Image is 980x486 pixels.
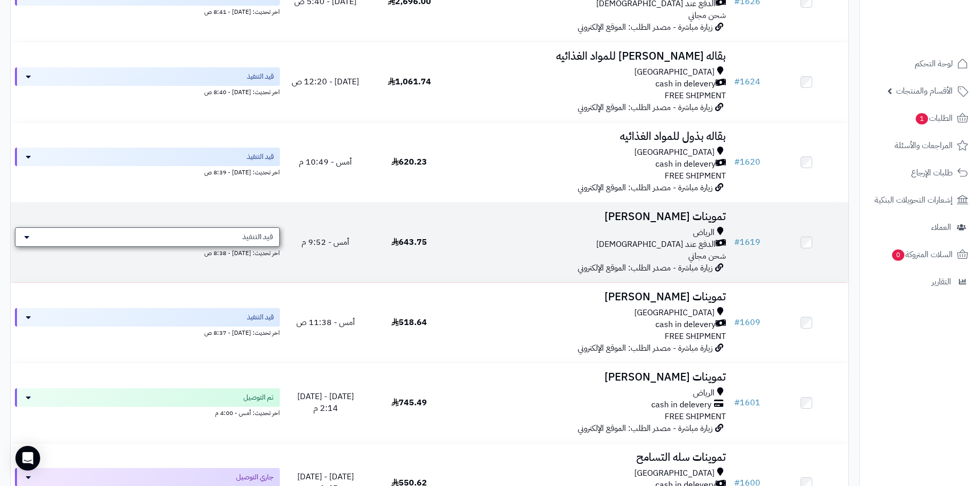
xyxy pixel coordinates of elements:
span: 0 [892,249,904,261]
a: #1619 [734,236,760,248]
span: المراجعات والأسئلة [895,138,953,153]
span: [DATE] - [DATE] 2:14 م [297,390,354,415]
span: [DATE] - 12:20 ص [292,76,359,88]
span: زيارة مباشرة - مصدر الطلب: الموقع الإلكتروني [578,101,712,114]
a: #1609 [734,316,760,329]
span: 643.75 [391,236,427,248]
div: اخر تحديث: [DATE] - 8:37 ص [15,327,280,337]
span: زيارة مباشرة - مصدر الطلب: الموقع الإلكتروني [578,21,712,33]
h3: تموينات [PERSON_NAME] [455,211,726,223]
a: #1601 [734,397,760,409]
span: قيد التنفيذ [247,152,274,162]
span: FREE SHIPMENT [665,330,726,343]
a: طلبات الإرجاع [866,160,974,185]
span: cash in delevery [651,399,711,411]
span: إشعارات التحويلات البنكية [875,193,953,207]
div: اخر تحديث: [DATE] - 8:39 ص [15,166,280,177]
span: أمس - 9:52 م [301,236,349,248]
span: شحن مجاني [688,9,726,22]
span: 1,061.74 [388,76,431,88]
div: Open Intercom Messenger [15,446,40,471]
h3: تموينات [PERSON_NAME] [455,291,726,303]
span: لوحة التحكم [915,57,953,71]
a: #1620 [734,156,760,168]
span: زيارة مباشرة - مصدر الطلب: الموقع الإلكتروني [578,262,712,274]
span: 620.23 [391,156,427,168]
span: قيد التنفيذ [242,232,273,242]
span: # [734,236,740,248]
span: [GEOGRAPHIC_DATA] [634,307,715,319]
a: #1624 [734,76,760,88]
a: العملاء [866,215,974,240]
span: شحن مجاني [688,250,726,262]
span: 518.64 [391,316,427,329]
div: اخر تحديث: أمس - 4:00 م [15,407,280,418]
div: اخر تحديث: [DATE] - 8:40 ص [15,86,280,97]
span: # [734,316,740,329]
a: التقارير [866,269,974,294]
a: إشعارات التحويلات البنكية [866,188,974,212]
img: logo-2.png [910,29,970,50]
h3: تموينات [PERSON_NAME] [455,371,726,383]
span: طلبات الإرجاع [911,166,953,180]
span: تم التوصيل [243,392,274,403]
span: زيارة مباشرة - مصدر الطلب: الموقع الإلكتروني [578,422,712,435]
span: 1 [916,113,928,124]
span: زيارة مباشرة - مصدر الطلب: الموقع الإلكتروني [578,342,712,354]
a: الطلبات1 [866,106,974,131]
span: العملاء [931,220,951,235]
span: [GEOGRAPHIC_DATA] [634,147,715,158]
span: أمس - 10:49 م [299,156,352,168]
span: قيد التنفيذ [247,312,274,322]
span: cash in delevery [655,158,716,170]
h3: تموينات سله التسامح [455,452,726,463]
span: 745.49 [391,397,427,409]
a: لوحة التحكم [866,51,974,76]
span: # [734,76,740,88]
span: cash in delevery [655,78,716,90]
span: الأقسام والمنتجات [896,84,953,98]
a: السلات المتروكة0 [866,242,974,267]
span: قيد التنفيذ [247,71,274,82]
span: زيارة مباشرة - مصدر الطلب: الموقع الإلكتروني [578,182,712,194]
span: cash in delevery [655,319,716,331]
span: # [734,397,740,409]
span: الطلبات [915,111,953,125]
span: # [734,156,740,168]
h3: بقاله [PERSON_NAME] للمواد الغذائيه [455,50,726,62]
h3: بقاله بذول للمواد الغذائيه [455,131,726,142]
span: [GEOGRAPHIC_DATA] [634,467,715,479]
div: اخر تحديث: [DATE] - 8:41 ص [15,6,280,16]
span: FREE SHIPMENT [665,89,726,102]
span: أمس - 11:38 ص [296,316,355,329]
span: FREE SHIPMENT [665,170,726,182]
span: الرياض [693,387,715,399]
span: FREE SHIPMENT [665,410,726,423]
span: الدفع عند [DEMOGRAPHIC_DATA] [596,239,716,250]
div: اخر تحديث: [DATE] - 8:38 ص [15,247,280,258]
a: المراجعات والأسئلة [866,133,974,158]
span: السلات المتروكة [891,247,953,262]
span: [GEOGRAPHIC_DATA] [634,66,715,78]
span: الرياض [693,227,715,239]
span: جاري التوصيل [236,472,274,482]
span: التقارير [932,275,951,289]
